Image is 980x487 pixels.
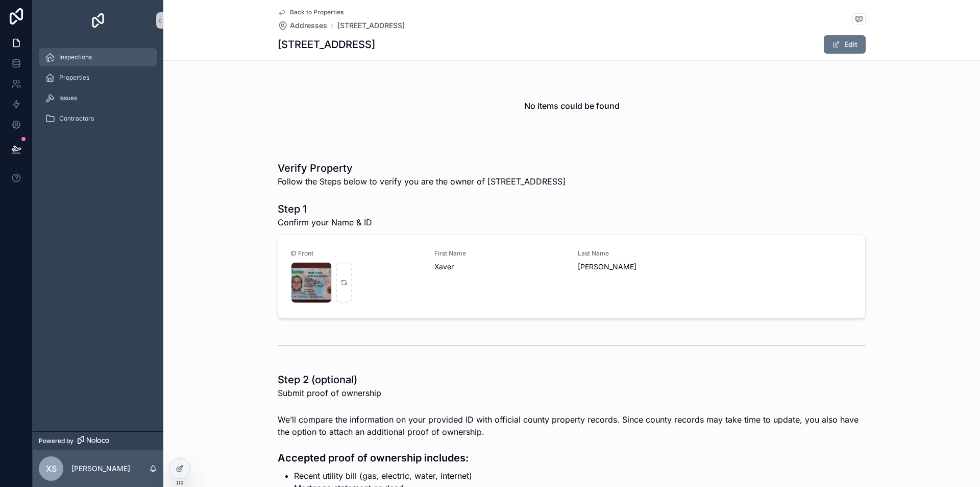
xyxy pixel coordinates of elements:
img: App logo [90,12,106,29]
span: Issues [59,94,77,102]
span: [PERSON_NAME] [578,262,709,272]
span: Xaver [434,262,566,272]
span: Last Name [578,249,709,258]
span: Addresses [290,20,327,31]
span: Properties [59,74,89,82]
h3: Accepted proof of ownership includes: [278,450,866,466]
a: Powered by [33,431,163,450]
h2: No items could be found [524,100,620,112]
a: Inspections [39,48,157,66]
div: scrollable content [33,41,163,141]
h1: Step 2 (optional) [278,373,381,387]
span: Powered by [39,437,73,445]
a: Issues [39,89,157,107]
a: Contractors [39,109,157,128]
li: Recent utility bill (gas, electric, water, internet) [294,470,866,482]
button: Edit [824,35,866,54]
a: [STREET_ADDRESS] [337,20,405,31]
span: ID Front [290,249,422,258]
p: [PERSON_NAME] [71,463,130,474]
span: Inspections [59,53,92,61]
span: Follow the Steps below to verify you are the owner of [STREET_ADDRESS] [278,175,566,188]
h1: [STREET_ADDRESS] [278,37,375,52]
span: First Name [434,249,566,258]
a: Addresses [278,20,327,31]
span: Submit proof of ownership [278,387,381,399]
span: Back to Properties [290,8,344,16]
h1: Verify Property [278,161,566,175]
span: XS [46,462,57,475]
a: Back to Properties [278,8,344,16]
a: Properties [39,68,157,87]
span: Confirm your Name & ID [278,216,372,228]
p: We’ll compare the information on your provided ID with official county property records. Since co... [278,413,866,438]
h1: Step 1 [278,202,372,216]
span: Contractors [59,114,94,123]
